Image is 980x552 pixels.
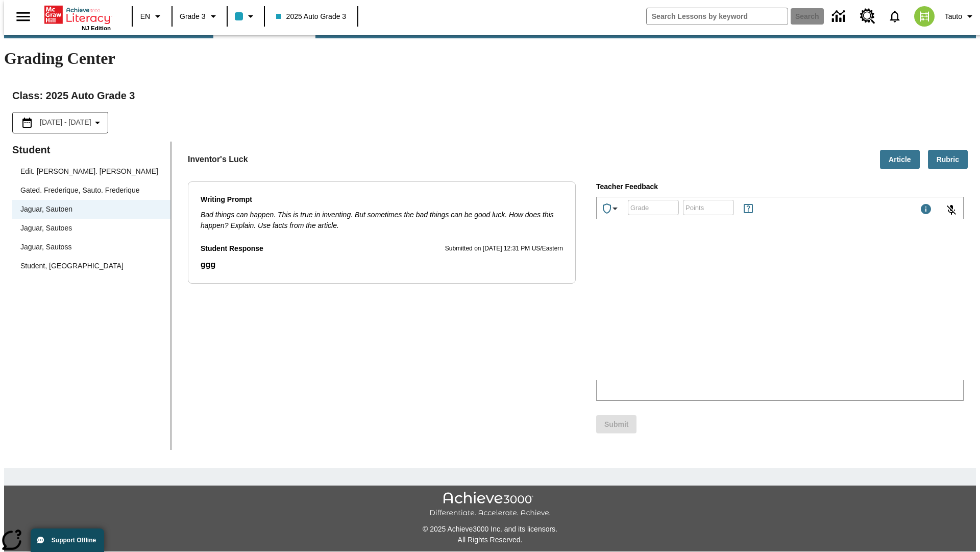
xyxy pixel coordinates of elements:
[12,162,170,181] div: Edit. [PERSON_NAME]. [PERSON_NAME]
[12,219,170,238] div: Jaguar, Sautoes
[4,535,976,545] p: All Rights Reserved.
[597,198,625,219] button: Achievements
[12,200,170,219] div: Jaguar, Sautoen
[914,6,935,27] img: avatar image
[826,3,854,31] a: Data Center
[52,537,96,544] span: Support Offline
[12,87,968,104] h2: Class : 2025 Auto Grade 3
[880,150,920,170] button: Article, Will open in new tab
[44,4,111,31] div: Home
[20,261,124,271] div: Student, [GEOGRAPHIC_DATA]
[180,11,206,22] span: Grade 3
[939,198,964,222] button: Click to activate and allow voice recognition
[176,7,224,26] button: Grade: Grade 3, Select a grade
[628,194,679,221] input: Grade: Letters, numbers, %, + and - are allowed.
[276,11,347,22] span: 2025 Auto Grade 3
[20,166,158,177] div: Edit. [PERSON_NAME]. [PERSON_NAME]
[201,194,563,205] p: Writing Prompt
[12,181,170,200] div: Gated. Frederique, Sauto. Frederique
[445,244,563,254] p: Submitted on [DATE] 12:31 PM US/Eastern
[4,49,976,68] h1: Grading Center
[91,117,104,129] svg: Collapse Date Range Filter
[683,200,734,215] div: Points: Must be equal to or less than 25.
[683,194,734,221] input: Points: Must be equal to or less than 25.
[908,3,941,30] button: Select a new avatar
[17,117,104,129] button: Select the date range menu item
[201,210,563,231] p: Bad things can happen. This is true in inventing. But sometimes the bad things can be good luck. ...
[140,11,150,22] span: EN
[136,7,168,26] button: Language: EN, Select a language
[920,203,932,217] div: Maximum 1000 characters Press Escape to exit toolbar and use left and right arrow keys to access ...
[647,8,788,25] input: search field
[31,528,104,552] button: Support Offline
[12,142,170,158] p: Student
[20,242,71,252] div: Jaguar, Sautoss
[12,257,170,275] div: Student, [GEOGRAPHIC_DATA]
[596,181,964,193] p: Teacher Feedback
[201,259,563,271] p: Student Response
[201,259,563,271] p: ggg
[231,7,261,26] button: Class color is light blue. Change class color
[4,524,976,535] p: © 2025 Achieve3000 Inc. and its licensors.
[20,185,139,196] div: Gated. Frederique, Sauto. Frederique
[8,2,38,32] button: Open side menu
[44,5,111,25] a: Home
[40,117,91,128] span: [DATE] - [DATE]
[628,200,679,215] div: Grade: Letters, numbers, %, + and - are allowed.
[429,492,551,518] img: Achieve3000 Differentiate Accelerate Achieve
[928,150,968,170] button: Rubric, Will open in new tab
[881,3,908,30] a: Notifications
[201,243,263,255] p: Student Response
[82,25,111,31] span: NJ Edition
[854,3,881,30] a: Resource Center, Will open in new tab
[738,198,758,219] button: Rules for Earning Points and Achievements, Will open in new tab
[941,7,980,26] button: Profile/Settings
[945,11,962,22] span: Tauto
[4,8,149,17] body: Type your response here.
[12,238,170,257] div: Jaguar, Sautoss
[20,223,72,234] div: Jaguar, Sautoes
[188,153,248,166] p: Inventor's Luck
[20,204,72,215] div: Jaguar, Sautoen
